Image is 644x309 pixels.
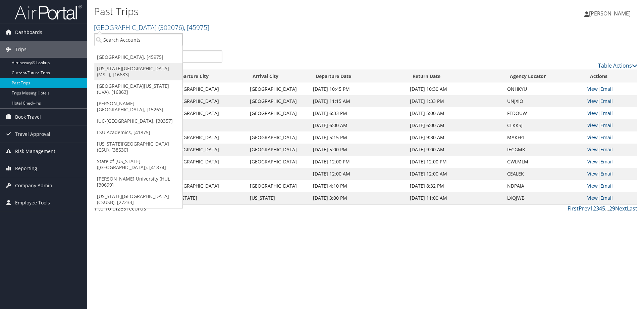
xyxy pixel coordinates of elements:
[568,205,579,212] a: First
[584,119,637,131] td: |
[587,134,598,141] a: View
[407,144,503,156] td: [DATE] 9:00 AM
[600,134,613,141] a: Email
[184,23,209,32] span: , [ 45975 ]
[158,23,184,32] span: ( 302076 )
[579,205,590,212] a: Prev
[407,192,503,204] td: [DATE] 11:00 AM
[15,24,42,41] span: Dashboards
[600,86,613,92] a: Email
[15,4,82,20] img: airportal-logo.png
[94,51,182,63] a: [GEOGRAPHIC_DATA], [45975]
[600,183,613,189] a: Email
[587,183,598,189] a: View
[598,62,637,69] a: Table Actions
[407,107,503,119] td: [DATE] 5:00 AM
[584,3,637,24] a: [PERSON_NAME]
[94,34,182,46] input: Search Accounts
[310,83,407,95] td: [DATE] 10:45 PM
[407,83,503,95] td: [DATE] 10:30 AM
[247,192,310,204] td: [US_STATE]
[94,23,209,32] a: [GEOGRAPHIC_DATA]
[15,143,55,160] span: Risk Management
[247,70,310,83] th: Arrival City: activate to sort column ascending
[584,131,637,144] td: |
[600,195,613,201] a: Email
[596,205,599,212] a: 3
[504,168,584,180] td: CEALEK
[589,10,631,17] span: [PERSON_NAME]
[15,194,50,211] span: Employee Tools
[407,70,503,83] th: Return Date: activate to sort column ascending
[587,98,598,104] a: View
[15,126,50,143] span: Travel Approval
[600,170,613,177] a: Email
[94,138,182,156] a: [US_STATE][GEOGRAPHIC_DATA] (CSU), [38530]
[169,107,247,119] td: [GEOGRAPHIC_DATA]
[310,144,407,156] td: [DATE] 5:00 PM
[15,41,26,58] span: Trips
[504,192,584,204] td: LXQJWB
[584,95,637,107] td: |
[94,115,182,127] a: IUC-[GEOGRAPHIC_DATA], [30357]
[310,70,407,83] th: Departure Date: activate to sort column ascending
[310,156,407,168] td: [DATE] 12:00 PM
[615,205,627,212] a: Next
[504,83,584,95] td: ONHKYU
[587,195,598,201] a: View
[247,107,310,119] td: [GEOGRAPHIC_DATA]
[504,107,584,119] td: FEDOUW
[605,205,609,212] span: …
[504,70,584,83] th: Agency Locator: activate to sort column ascending
[627,205,637,212] a: Last
[169,192,247,204] td: [US_STATE]
[310,168,407,180] td: [DATE] 12:00 AM
[247,156,310,168] td: [GEOGRAPHIC_DATA]
[504,95,584,107] td: UNJXIO
[504,180,584,192] td: NDPAIA
[407,168,503,180] td: [DATE] 12:00 AM
[584,180,637,192] td: |
[94,98,182,115] a: [PERSON_NAME][GEOGRAPHIC_DATA], [15263]
[584,168,637,180] td: |
[94,63,182,80] a: [US_STATE][GEOGRAPHIC_DATA] (MSU), [16683]
[593,205,596,212] a: 2
[94,80,182,98] a: [GEOGRAPHIC_DATA][US_STATE] (UVA), [16863]
[169,131,247,144] td: [GEOGRAPHIC_DATA]
[94,127,182,138] a: LSU Academics, [41875]
[310,95,407,107] td: [DATE] 11:15 AM
[15,160,37,177] span: Reporting
[94,4,456,18] h1: Past Trips
[407,180,503,192] td: [DATE] 8:32 PM
[407,156,503,168] td: [DATE] 12:00 PM
[600,110,613,116] a: Email
[600,122,613,128] a: Email
[169,156,247,168] td: [GEOGRAPHIC_DATA]
[94,204,222,216] div: 1 to 10 of records
[584,156,637,168] td: |
[587,122,598,128] a: View
[407,131,503,144] td: [DATE] 9:30 AM
[504,156,584,168] td: GWLMLM
[310,131,407,144] td: [DATE] 5:15 PM
[310,107,407,119] td: [DATE] 6:33 PM
[169,144,247,156] td: [GEOGRAPHIC_DATA]
[407,119,503,131] td: [DATE] 6:00 AM
[15,177,52,194] span: Company Admin
[169,180,247,192] td: [GEOGRAPHIC_DATA]
[587,110,598,116] a: View
[584,192,637,204] td: |
[600,146,613,153] a: Email
[407,95,503,107] td: [DATE] 1:33 PM
[504,119,584,131] td: CLKKSJ
[504,144,584,156] td: IEGGMK
[247,95,310,107] td: [GEOGRAPHIC_DATA]
[600,158,613,165] a: Email
[94,173,182,191] a: [PERSON_NAME] University (HU), [30699]
[247,83,310,95] td: [GEOGRAPHIC_DATA]
[600,98,613,104] a: Email
[310,119,407,131] td: [DATE] 6:00 AM
[310,180,407,192] td: [DATE] 4:10 PM
[15,109,41,125] span: Book Travel
[587,146,598,153] a: View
